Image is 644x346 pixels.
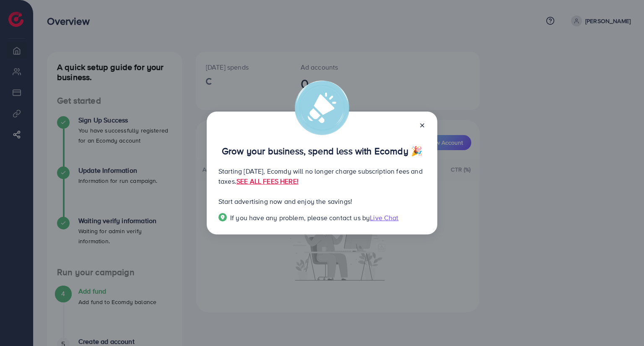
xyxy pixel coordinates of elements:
[218,213,227,221] img: Popup guide
[236,177,299,186] a: SEE ALL FEES HERE!
[370,213,398,222] span: Live Chat
[295,81,349,135] img: alert
[218,146,426,156] p: Grow your business, spend less with Ecomdy 🎉
[218,196,426,206] p: Start advertising now and enjoy the savings!
[230,213,370,222] span: If you have any problem, please contact us by
[218,166,426,186] p: Starting [DATE], Ecomdy will no longer charge subscription fees and taxes.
